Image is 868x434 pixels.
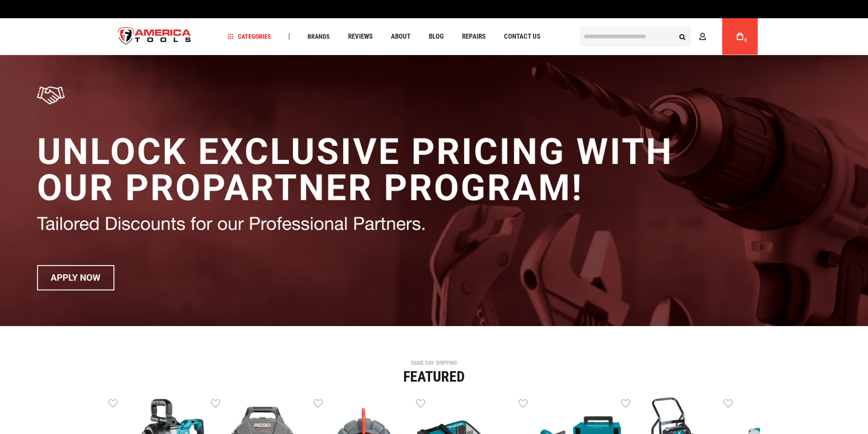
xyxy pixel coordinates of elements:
[111,20,199,54] img: America Tools
[500,31,544,43] a: Contact Us
[344,31,377,43] a: Reviews
[303,31,334,43] a: Brands
[223,31,275,43] a: Categories
[387,31,415,43] a: About
[504,33,540,40] span: Contact Us
[429,33,444,40] span: Blog
[391,33,411,40] span: About
[108,369,760,384] div: Featured
[348,33,373,40] span: Reviews
[674,28,691,45] button: Search
[745,38,747,43] span: 0
[227,33,271,40] span: Categories
[731,18,749,55] a: 0
[458,31,490,43] a: Repairs
[108,360,760,366] div: SAME DAY SHIPPING
[462,33,486,40] span: Repairs
[308,33,330,40] span: Brands
[425,31,448,43] a: Blog
[111,20,199,54] a: store logo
